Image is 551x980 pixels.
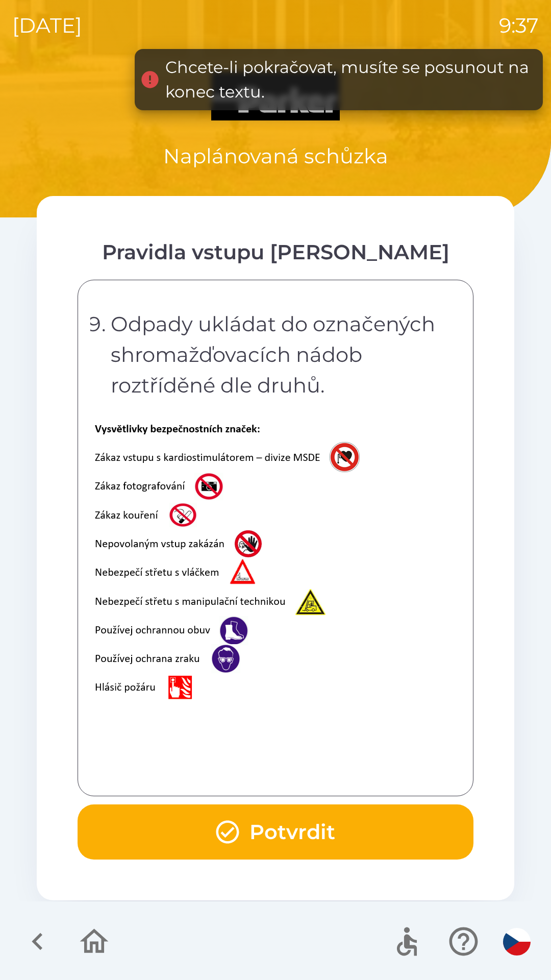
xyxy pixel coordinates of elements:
div: Chcete-li pokračovat, musíte se posunout na konec textu. [165,55,533,104]
p: 9:37 [499,10,539,41]
img: Logo [37,71,514,120]
button: Potvrdit [78,804,473,860]
img: zCDwY4lUhyYAAAAASUVORK5CYII= [90,421,380,704]
div: Pravidla vstupu [PERSON_NAME] [78,237,473,267]
p: Odpady ukládat do označených shromažďovacích nádob roztříděné dle druhů. [111,309,446,401]
p: [DATE] [12,10,82,41]
p: Naplánovaná schůzka [163,141,388,171]
img: cs flag [503,928,531,955]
